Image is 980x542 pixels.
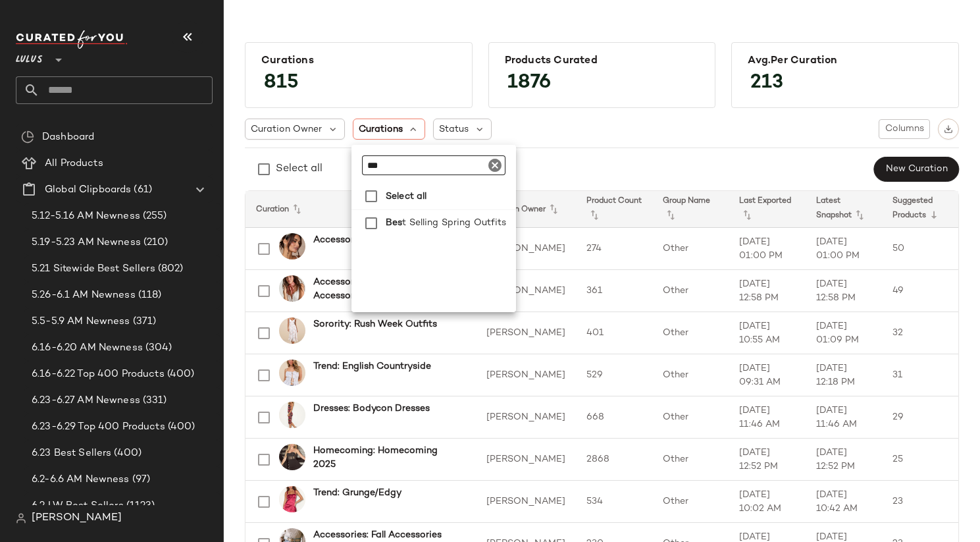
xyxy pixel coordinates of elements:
img: svg%3e [21,130,34,144]
span: (118) [136,288,162,303]
span: (210) [141,235,168,250]
td: [PERSON_NAME] [476,481,576,523]
b: Trend: Grunge/Edgy [313,486,401,500]
span: 213 [737,59,796,107]
span: (400) [111,446,142,461]
td: 534 [576,481,652,523]
b: Accessories: Formal Accessories [313,233,457,247]
td: 29 [882,396,958,439]
th: Last Exported [729,191,805,228]
span: 5.12-5.16 AM Newness [32,209,140,224]
td: [PERSON_NAME] [476,354,576,396]
div: Avg.per Curation [748,55,942,67]
b: Accessories: Festival Accessories [313,275,460,303]
td: [DATE] 10:02 AM [729,481,805,523]
td: [DATE] 12:58 PM [729,270,805,312]
td: [DATE] 11:46 AM [806,396,882,439]
b: Sorority: Rush Week Outfits [313,317,437,331]
span: (97) [130,472,151,487]
img: cfy_white_logo.C9jOOHJF.svg [16,30,128,49]
span: 6.23-6.27 AM Newness [32,393,140,408]
td: [DATE] 12:18 PM [806,354,882,396]
td: 50 [882,228,958,270]
th: Curation Owner [476,191,576,228]
td: 2868 [576,439,652,481]
span: 6.23-6.29 Top 400 Products [32,420,165,435]
img: svg%3e [944,124,953,134]
td: [PERSON_NAME] [476,439,576,481]
span: Columns [885,124,924,134]
img: 2727311_01_front_2025-07-23.jpg [279,275,305,302]
div: Products Curated [505,55,700,67]
td: [DATE] 12:52 PM [806,439,882,481]
td: [PERSON_NAME] [476,312,576,354]
span: 6.2-6.6 AM Newness [32,472,130,487]
span: 1876 [494,59,564,107]
span: (61) [131,182,152,198]
th: Suggested Products [882,191,958,228]
b: Trend: English Countryside [313,360,431,373]
img: 2735831_03_OM_2025-07-21.jpg [279,233,305,259]
b: Dresses: Bodycon Dresses [313,402,430,416]
td: [DATE] 01:09 PM [806,312,882,354]
span: All Products [45,156,103,171]
td: 401 [576,312,652,354]
span: Global Clipboards [45,182,131,198]
td: [DATE] 09:31 AM [729,354,805,396]
td: [PERSON_NAME] [476,270,576,312]
span: (400) [165,367,195,382]
button: New Curation [874,157,959,182]
td: 361 [576,270,652,312]
td: Other [652,312,729,354]
img: 12910001_2462171.jpg [279,444,305,470]
td: Other [652,354,729,396]
span: 6.2 LW Best Sellers [32,499,124,514]
td: [DATE] 12:52 PM [729,439,805,481]
i: Clear [487,157,503,173]
td: [DATE] 12:58 PM [806,270,882,312]
span: 5.5-5.9 AM Newness [32,314,130,329]
span: 6.23 Best Sellers [32,446,111,461]
span: 5.26-6.1 AM Newness [32,288,136,303]
span: Dashboard [42,130,94,145]
td: [DATE] 01:00 PM [806,228,882,270]
img: 12645201_2636011.jpg [279,360,305,386]
td: 31 [882,354,958,396]
span: Curation Owner [251,122,322,136]
div: Select all [276,161,322,177]
td: 274 [576,228,652,270]
span: (331) [140,393,167,408]
th: Group Name [652,191,729,228]
td: [DATE] 10:42 AM [806,481,882,523]
span: 5.19-5.23 AM Newness [32,235,141,250]
span: (304) [143,340,172,356]
span: Bes [386,210,402,236]
span: 815 [251,59,312,107]
td: [DATE] 01:00 PM [729,228,805,270]
span: New Curation [885,164,948,175]
img: 12388861_2586551.jpg [279,317,305,344]
span: 6.16-6.20 AM Newness [32,340,143,356]
img: svg%3e [16,513,26,524]
td: 25 [882,439,958,481]
th: Curation [245,191,476,228]
div: Curations [261,55,456,67]
td: [PERSON_NAME] [476,228,576,270]
strong: Select all [386,190,426,203]
td: 49 [882,270,958,312]
td: 529 [576,354,652,396]
b: Homecoming: Homecoming 2025 [313,444,460,472]
td: Other [652,481,729,523]
img: 2708731_01_hero_2025-08-04.jpg [279,486,305,512]
td: [DATE] 11:46 AM [729,396,805,439]
th: Product Count [576,191,652,228]
td: [DATE] 10:55 AM [729,312,805,354]
span: 6.16-6.22 Top 400 Products [32,367,165,382]
td: 32 [882,312,958,354]
td: [PERSON_NAME] [476,396,576,439]
span: [PERSON_NAME] [32,510,122,526]
b: Accessories: Fall Accessories [313,528,442,542]
span: (802) [155,261,184,277]
td: Other [652,396,729,439]
span: (400) [165,420,195,435]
